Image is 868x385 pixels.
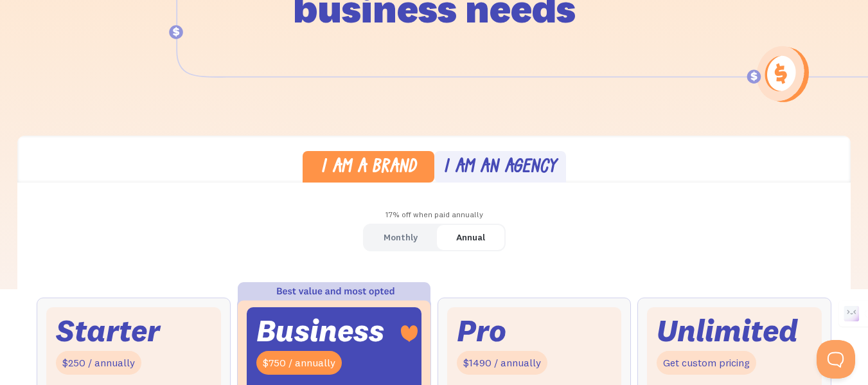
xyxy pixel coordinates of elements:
[657,317,798,345] div: Unlimited
[456,228,485,247] div: Annual
[56,317,160,345] div: Starter
[256,351,342,375] div: $750 / annually
[256,317,384,345] div: Business
[457,317,506,345] div: Pro
[817,340,855,379] iframe: Toggle Customer Support
[17,206,851,224] div: 17% off when paid annually
[457,351,547,375] div: $1490 / annually
[657,351,756,375] div: Get custom pricing
[384,228,418,247] div: Monthly
[443,159,556,177] div: I am an agency
[321,159,416,177] div: I am a brand
[56,351,141,375] div: $250 / annually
